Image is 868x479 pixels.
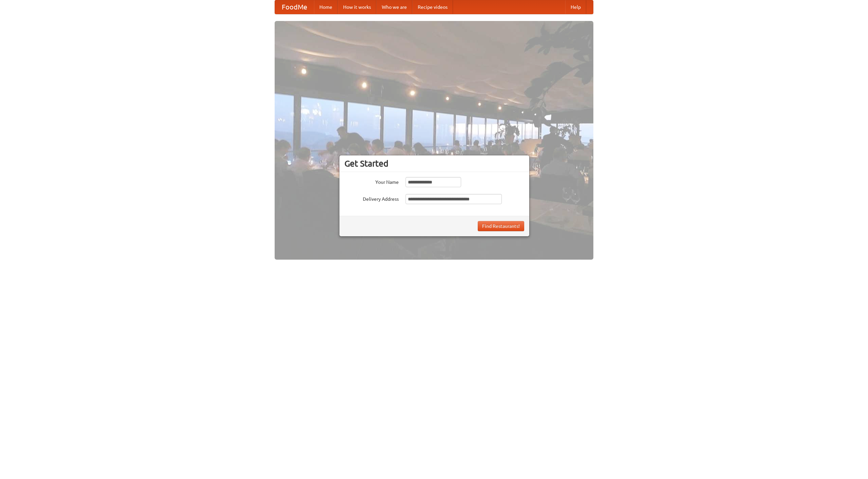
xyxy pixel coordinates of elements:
a: FoodMe [275,0,314,14]
a: Who we are [376,0,412,14]
a: How it works [338,0,376,14]
a: Home [314,0,338,14]
button: Find Restaurants! [478,221,524,231]
label: Delivery Address [344,194,399,202]
h3: Get Started [344,158,524,169]
label: Your Name [344,177,399,186]
a: Recipe videos [412,0,453,14]
a: Help [565,0,586,14]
